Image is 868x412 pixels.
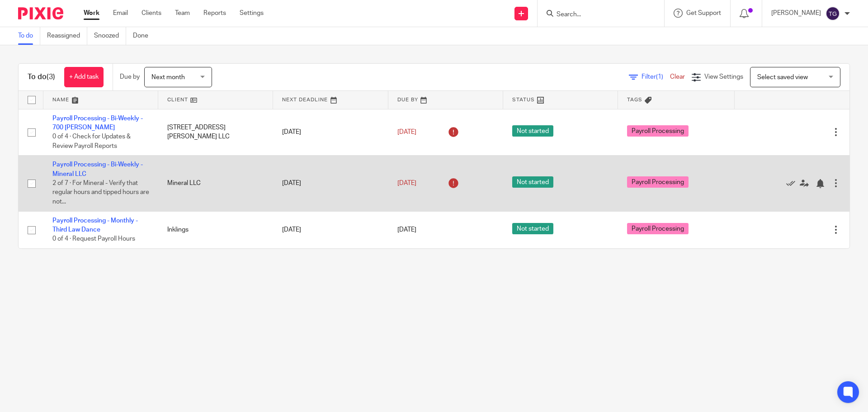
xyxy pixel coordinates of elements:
[556,11,637,19] input: Search
[704,74,743,80] span: View Settings
[670,74,685,80] a: Clear
[826,6,840,21] img: svg%3E
[120,72,140,81] p: Due by
[397,180,416,186] span: [DATE]
[175,9,190,18] a: Team
[142,9,161,18] a: Clients
[786,179,800,188] a: Mark as done
[18,7,63,19] img: Pixie
[627,223,689,234] span: Payroll Processing
[28,72,55,82] h1: To do
[273,156,388,211] td: [DATE]
[64,67,104,87] a: + Add task
[203,9,226,18] a: Reports
[84,9,99,18] a: Work
[273,211,388,248] td: [DATE]
[18,27,40,45] a: To do
[94,27,126,45] a: Snoozed
[771,9,821,18] p: [PERSON_NAME]
[52,115,143,131] a: Payroll Processing - Bi-Weekly - 700 [PERSON_NAME]
[52,236,135,242] span: 0 of 4 · Request Payroll Hours
[627,176,689,188] span: Payroll Processing
[52,180,149,205] span: 2 of 7 · For Mineral - Verify that regular hours and tipped hours are not...
[512,223,553,234] span: Not started
[397,129,416,135] span: [DATE]
[240,9,264,18] a: Settings
[52,161,143,177] a: Payroll Processing - Bi-Weekly - Mineral LLC
[158,156,273,211] td: Mineral LLC
[512,125,553,137] span: Not started
[113,9,128,18] a: Email
[512,176,553,188] span: Not started
[642,74,670,80] span: Filter
[151,74,185,81] span: Next month
[757,74,808,81] span: Select saved view
[47,73,55,81] span: (3)
[627,125,689,137] span: Payroll Processing
[158,211,273,248] td: Inklings
[273,109,388,156] td: [DATE]
[397,227,416,233] span: [DATE]
[158,109,273,156] td: [STREET_ADDRESS][PERSON_NAME] LLC
[686,10,721,16] span: Get Support
[656,74,663,80] span: (1)
[133,27,155,45] a: Done
[627,97,642,102] span: Tags
[52,218,138,233] a: Payroll Processing - Monthly - Third Law Dance
[52,133,131,149] span: 0 of 4 · Check for Updates & Review Payroll Reports
[47,27,87,45] a: Reassigned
